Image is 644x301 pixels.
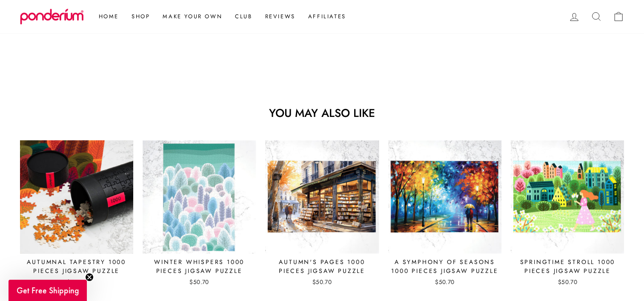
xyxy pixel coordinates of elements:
[156,9,229,24] a: Make Your Own
[67,5,578,76] iframe: Product reviews widget
[143,278,256,286] div: $50.70
[143,258,256,275] div: Winter Whispers 1000 Pieces Jigsaw Puzzle
[388,140,501,289] a: A Symphony of Seasons 1000 Pieces Jigsaw Puzzle $50.70
[20,108,624,119] h3: You may also like
[388,258,501,275] div: A Symphony of Seasons 1000 Pieces Jigsaw Puzzle
[85,273,94,281] button: Close teaser
[265,278,378,286] div: $50.70
[125,9,156,24] a: Shop
[302,9,352,24] a: Affiliates
[265,140,378,289] a: Autumn's Pages 1000 Pieces Jigsaw Puzzle $50.70
[88,9,352,24] ul: Primary
[511,140,624,289] a: Springtime Stroll 1000 Pieces Jigsaw Puzzle $50.70
[511,258,624,275] div: Springtime Stroll 1000 Pieces Jigsaw Puzzle
[20,258,133,275] div: Autumnal Tapestry 1000 Pieces Jigsaw Puzzle
[20,9,84,25] img: Ponderium
[20,278,133,286] div: $50.70
[17,285,79,296] span: Get Free Shipping
[143,140,256,289] a: Winter Whispers 1000 Pieces Jigsaw Puzzle $50.70
[265,258,378,275] div: Autumn's Pages 1000 Pieces Jigsaw Puzzle
[229,9,258,24] a: Club
[511,278,624,286] div: $50.70
[92,9,125,24] a: Home
[259,9,302,24] a: Reviews
[9,280,87,301] div: Get Free ShippingClose teaser
[20,140,133,289] a: Autumnal Tapestry 1000 Pieces Jigsaw Puzzle $50.70
[388,278,501,286] div: $50.70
